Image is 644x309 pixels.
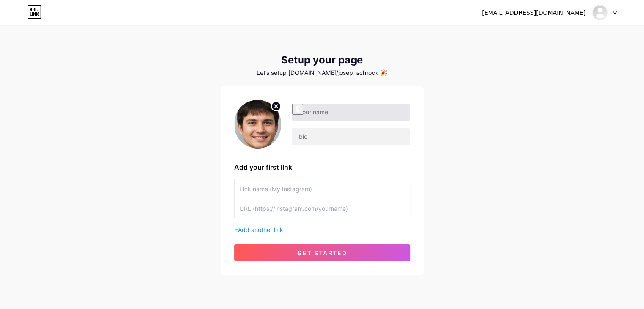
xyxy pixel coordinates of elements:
[221,69,424,76] div: Let’s setup [DOMAIN_NAME]/josephschrock 🎉
[482,8,586,17] div: [EMAIL_ADDRESS][DOMAIN_NAME]
[234,100,282,149] img: profile pic
[221,54,424,66] div: Setup your page
[292,104,409,121] input: Your name
[240,179,405,199] input: Link name (My Instagram)
[292,128,409,145] input: bio
[234,162,410,172] div: Add your first link
[234,225,410,234] div: +
[238,226,283,233] span: Add another link
[592,5,608,21] img: josephschrock
[297,249,347,257] span: get started
[234,244,410,261] button: get started
[240,199,405,218] input: URL (https://instagram.com/yourname)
